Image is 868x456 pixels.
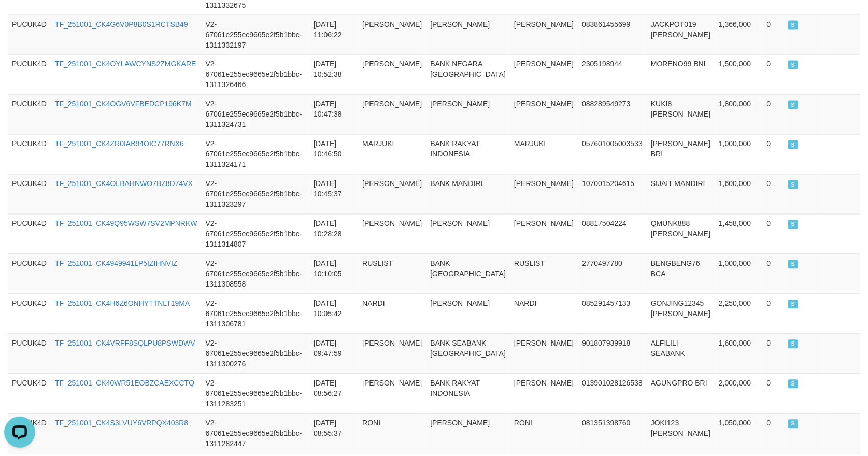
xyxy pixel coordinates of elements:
[8,94,51,134] td: PUCUK4D
[763,414,784,453] td: 0
[510,374,578,414] td: [PERSON_NAME]
[510,54,578,94] td: [PERSON_NAME]
[426,374,510,414] td: BANK RAKYAT INDONESIA
[647,294,715,334] td: GONJING12345 [PERSON_NAME]
[309,334,358,374] td: [DATE] 09:47:59
[55,300,190,308] a: TF_251001_CK4H6Z6ONHYTTNLT19MA
[358,294,426,334] td: NARDI
[426,15,510,54] td: [PERSON_NAME]
[426,134,510,174] td: BANK RAKYAT INDONESIA
[715,294,763,334] td: 2,250,000
[788,260,799,269] span: SUCCESS
[715,334,763,374] td: 1,600,000
[55,60,196,68] a: TF_251001_CK4OYLAWCYNS2ZMGKARE
[510,134,578,174] td: MARJUKI
[358,15,426,54] td: [PERSON_NAME]
[788,101,799,109] span: SUCCESS
[55,20,188,28] a: TF_251001_CK4G6V0P8B0S1RCTSB49
[309,134,358,174] td: [DATE] 10:46:50
[426,334,510,374] td: BANK SEABANK [GEOGRAPHIC_DATA]
[715,374,763,414] td: 2,000,000
[715,254,763,294] td: 1,000,000
[426,254,510,294] td: BANK [GEOGRAPHIC_DATA]
[788,180,799,189] span: SUCCESS
[763,54,784,94] td: 0
[8,54,51,94] td: PUCUK4D
[510,294,578,334] td: NARDI
[358,54,426,94] td: [PERSON_NAME]
[763,15,784,54] td: 0
[510,334,578,374] td: [PERSON_NAME]
[788,140,799,149] span: SUCCESS
[358,94,426,134] td: [PERSON_NAME]
[309,15,358,54] td: [DATE] 11:06:22
[202,174,310,214] td: V2-67061e255ec9665e2f5b1bbc-1311323297
[788,61,799,69] span: SUCCESS
[8,374,51,414] td: PUCUK4D
[55,220,197,228] a: TF_251001_CK49Q95WSW7SV2MPNRKW
[426,54,510,94] td: BANK NEGARA [GEOGRAPHIC_DATA]
[202,374,310,414] td: V2-67061e255ec9665e2f5b1bbc-1311283251
[358,254,426,294] td: RUSLIST
[55,100,192,108] a: TF_251001_CK4OGV6VFBEDCP196K7M
[578,94,647,134] td: 088289549273
[202,414,310,453] td: V2-67061e255ec9665e2f5b1bbc-1311282447
[715,15,763,54] td: 1,366,000
[309,214,358,254] td: [DATE] 10:28:28
[309,254,358,294] td: [DATE] 10:10:05
[715,94,763,134] td: 1,800,000
[55,260,178,268] a: TF_251001_CK4949941LP5IZIHNVIZ
[510,414,578,453] td: RONI
[55,379,194,388] a: TF_251001_CK40WR51EOBZCAEXCCTQ
[309,414,358,453] td: [DATE] 08:55:37
[426,214,510,254] td: [PERSON_NAME]
[788,220,799,229] span: SUCCESS
[647,374,715,414] td: AGUNGPRO BRI
[510,254,578,294] td: RUSLIST
[578,254,647,294] td: 2770497780
[763,294,784,334] td: 0
[578,334,647,374] td: 901807939918
[647,414,715,453] td: JOKI123 [PERSON_NAME]
[647,94,715,134] td: KUKI8 [PERSON_NAME]
[358,214,426,254] td: [PERSON_NAME]
[510,174,578,214] td: [PERSON_NAME]
[788,300,799,309] span: SUCCESS
[647,15,715,54] td: JACKPOT019 [PERSON_NAME]
[715,174,763,214] td: 1,600,000
[715,214,763,254] td: 1,458,000
[426,414,510,453] td: [PERSON_NAME]
[358,174,426,214] td: [PERSON_NAME]
[202,214,310,254] td: V2-67061e255ec9665e2f5b1bbc-1311314807
[647,134,715,174] td: [PERSON_NAME] BRI
[578,54,647,94] td: 2305198944
[202,15,310,54] td: V2-67061e255ec9665e2f5b1bbc-1311332197
[578,134,647,174] td: 057601005003533
[788,380,799,389] span: SUCCESS
[202,334,310,374] td: V2-67061e255ec9665e2f5b1bbc-1311300276
[578,414,647,453] td: 081351398760
[763,334,784,374] td: 0
[8,134,51,174] td: PUCUK4D
[8,214,51,254] td: PUCUK4D
[647,174,715,214] td: SIJAIT MANDIRI
[202,94,310,134] td: V2-67061e255ec9665e2f5b1bbc-1311324731
[426,294,510,334] td: [PERSON_NAME]
[358,414,426,453] td: RONI
[763,134,784,174] td: 0
[8,294,51,334] td: PUCUK4D
[647,214,715,254] td: QMUNK888 [PERSON_NAME]
[763,174,784,214] td: 0
[8,15,51,54] td: PUCUK4D
[578,15,647,54] td: 083861455699
[647,54,715,94] td: MORENO99 BNI
[647,334,715,374] td: ALFILILI SEABANK
[202,134,310,174] td: V2-67061e255ec9665e2f5b1bbc-1311324171
[55,419,188,427] a: TF_251001_CK4S3LVUY6VRPQX403R8
[309,174,358,214] td: [DATE] 10:45:37
[55,140,184,148] a: TF_251001_CK4ZR0IAB94OIC77RNX6
[426,94,510,134] td: [PERSON_NAME]
[763,254,784,294] td: 0
[202,294,310,334] td: V2-67061e255ec9665e2f5b1bbc-1311306781
[578,374,647,414] td: 013901028126538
